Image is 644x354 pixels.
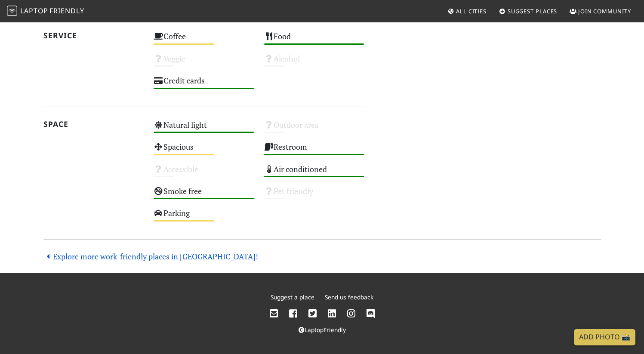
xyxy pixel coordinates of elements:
div: Smoke free [148,184,259,206]
div: Food [259,29,370,51]
span: Laptop [20,6,48,15]
div: Accessible [148,162,259,184]
h2: Space [43,120,144,129]
span: Suggest Places [508,7,558,15]
a: Suggest a place [271,293,314,301]
span: Join Community [578,7,631,15]
a: LaptopFriendly [299,326,346,334]
div: Pet friendly [259,184,370,206]
a: Join Community [566,3,635,19]
div: Veggie [148,52,259,74]
span: Friendly [49,6,84,15]
div: Credit cards [148,74,259,95]
a: Explore more work-friendly places in [GEOGRAPHIC_DATA]! [43,251,259,262]
img: LaptopFriendly [7,6,17,16]
a: All Cities [444,3,490,19]
div: Alcohol [259,52,370,74]
div: Parking [148,206,259,228]
div: Coffee [148,29,259,51]
div: Air conditioned [259,162,370,184]
a: Suggest Places [496,3,561,19]
a: Send us feedback [325,293,373,301]
div: Outdoor area [259,118,370,140]
div: Natural light [148,118,259,140]
a: LaptopFriendly LaptopFriendly [7,4,84,19]
span: All Cities [456,7,487,15]
h2: Service [43,31,144,40]
div: Spacious [148,140,259,162]
div: Restroom [259,140,370,162]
